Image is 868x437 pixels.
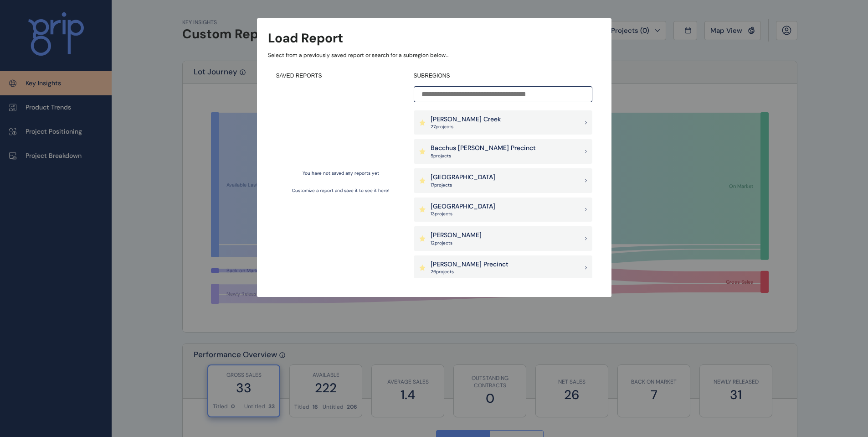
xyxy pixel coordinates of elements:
h3: Load Report [268,29,343,47]
p: 17 project s [431,182,495,188]
h4: SUBREGIONS [414,72,592,80]
p: Customize a report and save it to see it here! [292,187,390,194]
p: Bacchus [PERSON_NAME] Precinct [431,144,536,153]
h4: SAVED REPORTS [276,72,406,80]
p: [GEOGRAPHIC_DATA] [431,173,495,182]
p: 27 project s [431,124,501,130]
p: Select from a previously saved report or search for a subregion below... [268,52,601,59]
p: 5 project s [431,153,536,159]
p: 12 project s [431,240,482,246]
p: You have not saved any reports yet [303,170,379,177]
p: 13 project s [431,211,495,217]
p: [PERSON_NAME] Precinct [431,260,508,269]
p: [GEOGRAPHIC_DATA] [431,202,495,211]
p: [PERSON_NAME] Creek [431,115,501,124]
p: 26 project s [431,269,508,275]
p: [PERSON_NAME] [431,231,482,240]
